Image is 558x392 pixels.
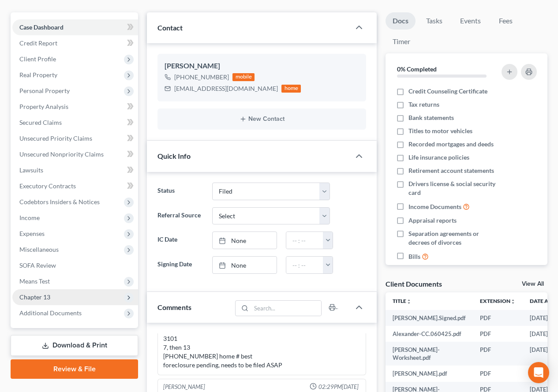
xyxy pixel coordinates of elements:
span: Appraisal reports [408,216,457,225]
a: Titleunfold_more [393,298,412,304]
td: [PERSON_NAME].Signed.pdf [386,310,473,326]
a: Unsecured Priority Claims [12,131,138,146]
td: PDF [473,366,523,381]
span: Real Property [19,71,57,78]
span: Unsecured Priority Claims [19,134,92,142]
label: Referral Source [153,207,207,225]
span: Separation agreements or decrees of divorces [408,229,499,247]
span: 02:29PM[DATE] [318,383,359,391]
a: Download & Print [11,335,138,356]
span: Case Dashboard [19,23,64,31]
i: unfold_more [406,299,412,304]
a: Events [453,12,488,30]
a: Tasks [419,12,449,30]
a: Timer [386,33,417,50]
div: [EMAIL_ADDRESS][DOMAIN_NAME] [174,84,278,93]
a: Unsecured Nonpriority Claims [12,146,138,162]
span: Quick Info [157,152,191,160]
button: New Contact [165,116,359,123]
span: Bills [408,252,420,261]
a: Lawsuits [12,162,138,178]
div: [PHONE_NUMBER] [174,73,229,82]
a: Secured Claims [12,115,138,131]
input: Search... [251,301,322,316]
a: Executory Contracts [12,178,138,194]
span: Bank statements [408,113,454,122]
span: Credit Report [19,39,57,47]
td: [PERSON_NAME].pdf [386,366,473,381]
span: Executory Contracts [19,182,76,190]
span: Client Profile [19,55,56,63]
span: Drivers license & social security card [408,179,499,197]
span: Comments [157,303,191,311]
span: SOFA Review [19,261,56,269]
span: Expenses [19,230,45,237]
span: Credit Counseling Certificate [408,87,487,96]
td: Alexander-CC.060425.pdf [386,326,473,342]
td: PDF [473,310,523,326]
a: View All [522,281,544,287]
div: 3101 7, then 13 [PHONE_NUMBER] home # best foreclosure pending, needs to be filed ASAP [163,334,360,370]
a: None [213,232,277,249]
span: Titles to motor vehicles [408,127,472,135]
a: SOFA Review [12,258,138,273]
strong: 0% Completed [397,65,437,73]
td: PDF [473,342,523,366]
a: None [213,257,277,273]
a: Credit Report [12,35,138,51]
span: Contact [157,23,183,32]
label: Signing Date [153,256,207,274]
span: Additional Documents [19,309,82,317]
span: Means Test [19,277,50,285]
span: Personal Property [19,87,70,94]
div: [PERSON_NAME] [163,383,205,391]
span: Chapter 13 [19,293,50,301]
a: Property Analysis [12,99,138,115]
a: Fees [491,12,520,30]
span: Life insurance policies [408,153,469,162]
span: Miscellaneous [19,246,59,253]
span: Lawsuits [19,166,43,174]
span: Secured Claims [19,119,62,126]
i: unfold_more [510,299,516,304]
span: Unsecured Nonpriority Claims [19,150,104,158]
span: Income [19,214,40,221]
input: -- : -- [286,257,323,273]
div: home [281,85,301,93]
span: Recorded mortgages and deeds [408,140,494,149]
span: Codebtors Insiders & Notices [19,198,100,205]
div: [PERSON_NAME] [165,61,359,71]
a: Case Dashboard [12,19,138,35]
div: Open Intercom Messenger [528,362,549,383]
input: -- : -- [286,232,323,249]
a: Docs [386,12,416,30]
span: Retirement account statements [408,166,494,175]
div: Client Documents [386,279,442,288]
span: Income Documents [408,202,461,211]
a: Review & File [11,359,138,379]
span: Property Analysis [19,103,68,110]
td: PDF [473,326,523,342]
label: Status [153,183,207,200]
label: IC Date [153,231,207,249]
div: mobile [232,73,255,81]
td: [PERSON_NAME]-Worksheet.pdf [386,342,473,366]
a: Extensionunfold_more [480,298,516,304]
span: Tax returns [408,100,439,109]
